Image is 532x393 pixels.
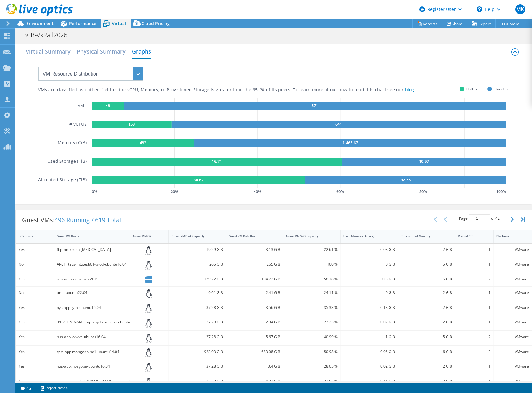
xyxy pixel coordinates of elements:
div: Yes [19,319,51,326]
div: 265 GiB [229,261,280,268]
div: 2 [458,348,490,355]
a: More [495,19,524,28]
div: VMware [496,289,529,296]
div: 1 [458,319,490,326]
div: VMware [496,246,529,253]
div: 2 [458,276,490,283]
div: 104.72 GiB [229,276,280,283]
div: 37.28 GiB [172,319,223,326]
div: 40.99 % [286,334,338,340]
div: bcb-ad.prod-winsrv2019 [57,276,127,283]
div: Guest VM Name [57,234,120,238]
div: 1 [458,246,490,253]
div: 28.05 % [286,363,338,370]
div: VMware [496,261,529,268]
h5: Allocated Storage (TiB) [38,176,86,184]
div: 0.96 GiB [343,348,395,355]
a: 2 [17,384,36,392]
span: Cloud Pricing [142,20,170,26]
span: MK [515,4,525,14]
div: 179.22 GiB [172,276,223,283]
text: 20 % [171,189,178,194]
div: Yes [19,276,51,283]
h5: Memory (GiB) [58,139,86,147]
div: 2 GiB [401,378,452,385]
h5: VMs [78,102,87,110]
div: 35.33 % [286,304,338,311]
div: 50.98 % [286,348,338,355]
a: Project Notes [36,384,72,392]
div: VMware [496,276,529,283]
div: No [19,261,51,268]
div: 265 GiB [172,261,223,268]
div: Yes [19,304,51,311]
div: 1 [458,261,490,268]
a: Share [442,19,467,28]
div: 6 GiB [401,348,452,355]
h5: # vCPUs [69,121,87,128]
div: 37.28 GiB [172,363,223,370]
span: Standard [494,85,509,93]
div: 1 [458,378,490,385]
div: fi-prod-khshp-[MEDICAL_DATA] [57,246,127,253]
div: Guest VM Disk Capacity [172,234,216,238]
div: Virtual CPU [458,234,483,238]
div: 37.28 GiB [172,334,223,340]
div: 2.41 GiB [229,289,280,296]
div: 1 GiB [343,334,395,340]
div: VMs are classified as outlier if either the vCPU, Memory, or Provisioned Storage is greater than ... [38,87,447,93]
div: VMware [496,363,529,370]
div: Yes [19,348,51,355]
h1: BCB-VxRail2026 [20,32,77,38]
div: 0.02 GiB [343,363,395,370]
div: Provisioned Memory [401,234,445,238]
div: hus-app.lonkka-ubuntu16.04 [57,334,127,340]
a: blog [405,87,414,93]
div: 923.03 GiB [172,348,223,355]
div: 683.08 GiB [229,348,280,355]
div: 1 [458,363,490,370]
div: 2 GiB [401,304,452,311]
div: 37.28 GiB [172,378,223,385]
div: 2 GiB [401,246,452,253]
div: 0.3 GiB [343,276,395,283]
div: 2 [458,334,490,340]
div: IsRunning [19,234,43,238]
div: VMware [496,304,529,311]
div: hus-app.eksote-[PERSON_NAME]-ubuntu16.04 [57,378,127,385]
span: Page of [459,214,500,222]
div: 32.56 % [286,378,338,385]
div: Platform [496,234,521,238]
text: 153 [128,121,135,127]
div: Yes [19,334,51,340]
div: 58.18 % [286,276,338,283]
div: Guest VM OS [133,234,158,238]
div: 0.44 GiB [343,378,395,385]
div: Guest VM Disk Used [229,234,273,238]
text: 16.74 [212,158,222,164]
svg: \n [477,6,482,12]
text: 483 [140,140,146,145]
div: 0.02 GiB [343,319,395,326]
text: 571 [312,103,318,108]
a: Export [467,19,496,28]
span: 496 Running / 619 Total [55,216,121,224]
h2: Physical Summary [77,45,126,58]
div: oys-app.tyra-ubuntu16.04 [57,304,127,311]
text: 100 % [496,189,506,194]
h2: Virtual Summary [26,45,71,58]
div: [PERSON_NAME]-app.hydrokefalus-ubuntu16.04 [57,319,127,326]
div: ARCH_tays-intg.esb01-prod-ubuntu16.04 [57,261,127,268]
h2: Graphs [132,45,151,59]
span: Virtual [112,20,126,26]
text: 1,465.67 [342,140,358,145]
div: 27.23 % [286,319,338,326]
div: VMware [496,348,529,355]
div: 19.29 GiB [172,246,223,253]
div: 100 % [286,261,338,268]
div: 0 GiB [343,261,395,268]
span: Outlier [466,85,477,93]
sup: th [258,86,261,90]
div: Yes [19,246,51,253]
div: 5.67 GiB [229,334,280,340]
